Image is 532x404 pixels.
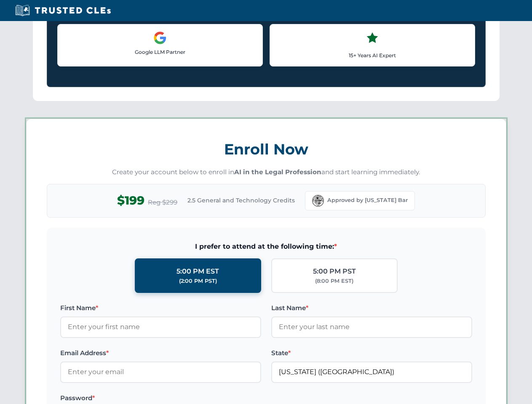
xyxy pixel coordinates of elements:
h3: Enroll Now [47,136,486,162]
div: 5:00 PM PST [313,266,356,277]
label: State [271,348,472,358]
div: (2:00 PM PST) [179,277,217,285]
label: Last Name [271,303,472,313]
img: Google [153,31,167,45]
p: 15+ Years AI Expert [277,51,468,59]
span: I prefer to attend at the following time: [60,241,472,252]
div: (8:00 PM EST) [315,277,353,285]
label: Email Address [60,348,261,358]
img: Trusted CLEs [13,4,113,17]
input: Enter your last name [271,316,472,338]
span: 2.5 General and Technology Credits [187,196,295,205]
input: Enter your email [60,361,261,383]
label: Password [60,393,261,403]
input: Enter your first name [60,316,261,338]
strong: AI in the Legal Profession [234,168,321,176]
img: Florida Bar [312,195,324,207]
input: Florida (FL) [271,361,472,383]
p: Google LLM Partner [64,48,256,56]
span: $199 [117,191,144,210]
span: Reg $299 [148,197,177,207]
div: 5:00 PM EST [176,266,219,277]
p: Create your account below to enroll in and start learning immediately. [47,167,486,177]
span: Approved by [US_STATE] Bar [327,196,408,205]
label: First Name [60,303,261,313]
